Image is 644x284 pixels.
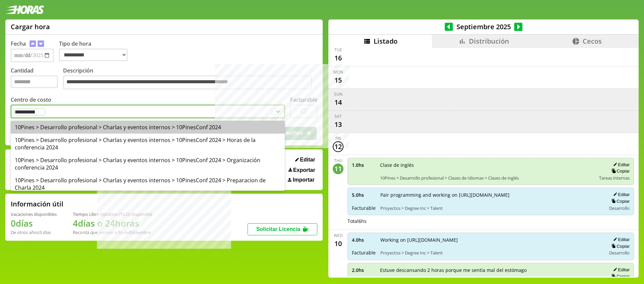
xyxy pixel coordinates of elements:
[333,238,343,249] div: 10
[73,211,152,217] div: Tiempo Libre Optativo (TiLO) disponible
[352,249,376,256] span: Facturable
[609,274,630,279] button: Copiar
[609,243,630,249] button: Copiar
[352,205,376,211] span: Facturable
[380,250,601,256] span: Proyectos > Degree Inc > Talent
[469,37,509,46] span: Distribución
[380,205,601,211] span: Proyectos > Degree Inc > Talent
[609,250,630,256] span: Desarrollo
[11,217,57,229] h1: 0 días
[11,174,285,194] div: 10Pines > Desarrollo profesional > Charlas y eventos internos > 10PinesConf 2024 > Preparacion de...
[609,168,630,174] button: Copiar
[328,48,639,277] div: scrollable content
[286,167,317,174] button: Exportar
[11,40,26,47] label: Fecha
[59,40,133,62] label: Tipo de hora
[5,5,44,14] img: logotipo
[611,162,630,168] button: Editar
[352,162,375,168] span: 1.0 hs
[333,119,343,130] div: 13
[380,175,594,181] span: 10Pines > Desarrollo profesional > Clases de Idiomas > Clases de inglés
[333,75,343,86] div: 15
[11,154,285,174] div: 10Pines > Desarrollo profesional > Charlas y eventos internos > 10PinesConf 2024 > Organización c...
[11,211,57,217] div: Vacaciones disponibles
[335,136,341,141] div: Fri
[334,47,342,53] div: Tue
[11,76,58,88] input: Cantidad
[300,157,315,163] span: Editar
[611,192,630,197] button: Editar
[290,96,317,103] label: Facturable
[599,175,630,181] span: Tareas internas
[256,226,301,232] span: Solicitar Licencia
[611,237,630,242] button: Editar
[352,192,376,198] span: 5.0 hs
[333,69,343,75] div: Mon
[11,134,285,154] div: 10Pines > Desarrollo profesional > Charlas y eventos internos > 10PinesConf 2024 > Horas de la co...
[11,67,63,91] label: Cantidad
[609,198,630,204] button: Copiar
[333,97,343,108] div: 14
[293,167,315,173] span: Exportar
[11,22,50,31] h1: Cargar hora
[334,91,342,97] div: Sun
[11,229,57,235] div: De otros años: 0 días
[11,96,51,103] label: Centro de costo
[380,267,601,273] span: Estuve descansando 2 horas porque me sentía mal del estómago
[63,67,317,91] label: Descripción
[380,162,594,168] span: Clase de inglés
[347,218,634,224] div: Total 6 hs
[248,223,317,235] button: Solicitar Licencia
[352,267,375,273] span: 2.0 hs
[352,237,376,243] span: 4.0 hs
[453,22,514,31] span: Septiembre 2025
[611,267,630,273] button: Editar
[374,37,397,46] span: Listado
[583,37,602,46] span: Cecos
[293,156,317,163] button: Editar
[293,177,315,183] span: Importar
[73,229,152,235] div: Recordá que vencen a fin de
[333,163,343,174] div: 11
[11,199,63,208] h2: Información útil
[333,53,343,63] div: 16
[63,76,312,90] textarea: Descripción
[73,217,152,229] h1: 4 días o 24 horas
[333,141,343,152] div: 12
[334,233,343,238] div: Wed
[380,192,601,198] span: Pair programming and working on [URL][DOMAIN_NAME]
[380,237,601,243] span: Working on [URL][DOMAIN_NAME]
[334,158,342,163] div: Thu
[59,49,127,61] select: Tipo de hora
[609,205,630,211] span: Desarrollo
[334,113,342,119] div: Sat
[129,229,151,235] b: Diciembre
[11,121,285,134] div: 10Pines > Desarrollo profesional > Charlas y eventos internos > 10PinesConf 2024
